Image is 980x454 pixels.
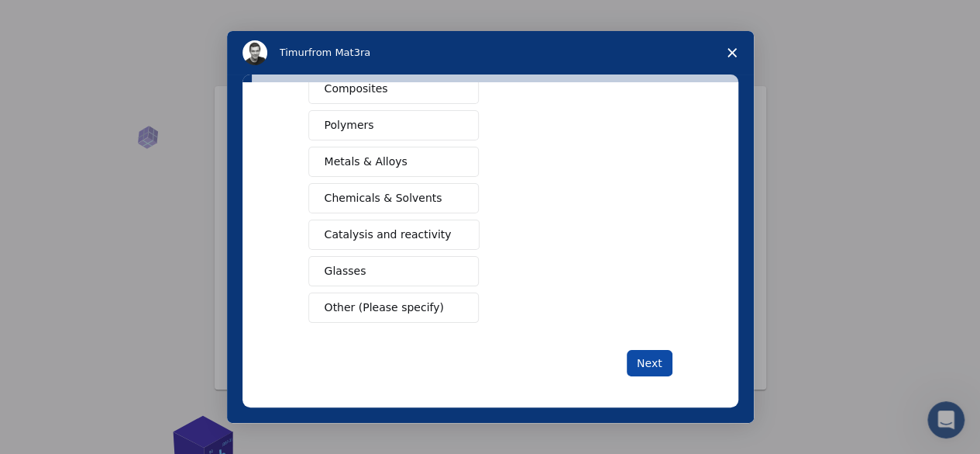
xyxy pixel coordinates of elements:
[308,256,479,286] button: Glasses
[308,293,479,323] button: Other (Please specify)
[280,47,308,58] span: Timur
[308,74,479,104] button: Composites
[325,81,388,97] span: Composites
[308,47,370,58] span: from Mat3ra
[325,154,407,170] span: Metals & Alloys
[242,40,267,65] img: Profile image for Timur
[308,110,479,140] button: Polymers
[308,183,479,213] button: Chemicals & Solvents
[325,190,442,206] span: Chemicals & Solvents
[710,31,754,75] span: Close survey
[308,220,480,250] button: Catalysis and reactivity
[325,263,366,279] span: Glasses
[308,147,479,177] button: Metals & Alloys
[325,300,444,316] span: Other (Please specify)
[325,227,452,243] span: Catalysis and reactivity
[325,117,374,133] span: Polymers
[31,11,87,25] span: Support
[627,350,672,376] button: Next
